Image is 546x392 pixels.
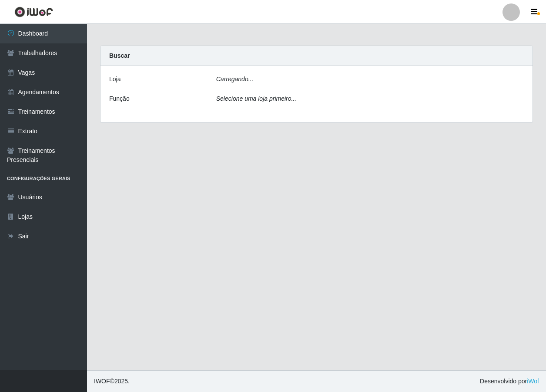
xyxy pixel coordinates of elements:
strong: Buscar [109,52,130,59]
i: Carregando... [216,76,254,82]
label: Loja [109,75,121,84]
img: CoreUI Logo [14,7,53,17]
span: IWOF [94,378,110,385]
a: iWof [527,378,539,385]
i: Selecione uma loja primeiro... [216,95,296,102]
span: Desenvolvido por [480,377,539,386]
label: Função [109,94,130,103]
span: © 2025 . [94,377,130,386]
